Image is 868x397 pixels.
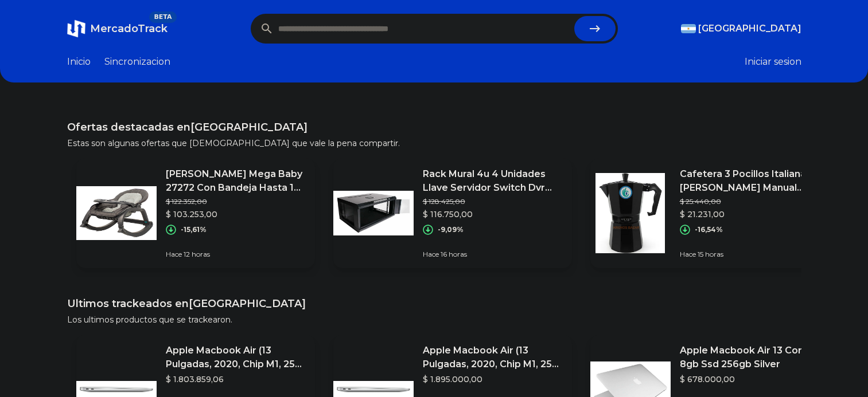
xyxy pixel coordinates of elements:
p: $ 678.000,00 [680,374,820,385]
a: MercadoTrackBETA [67,19,168,38]
p: $ 116.750,00 [423,209,563,220]
img: MercadoTrack [67,19,85,38]
span: MercadoTrack [90,22,168,35]
button: Iniciar sesion [745,55,801,69]
a: Featured image[PERSON_NAME] Mega Baby 27272 Con Bandeja Hasta 18 Kg$ 122.352,00$ 103.253,00-15,61... [76,158,315,268]
p: -9,09% [438,225,464,234]
h1: Ultimos trackeados en [GEOGRAPHIC_DATA] [67,296,801,312]
p: [PERSON_NAME] Mega Baby 27272 Con Bandeja Hasta 18 Kg [166,167,306,195]
p: $ 25.440,00 [680,197,820,206]
p: Cafetera 3 Pocillos Italiana [PERSON_NAME] Manual Teflonada 150 Ml [680,167,820,195]
p: $ 1.895.000,00 [423,374,563,385]
img: Featured image [333,173,414,253]
a: Inicio [67,55,91,69]
img: Featured image [76,173,157,253]
p: -15,61% [181,225,207,234]
p: -16,54% [695,225,723,234]
h1: Ofertas destacadas en [GEOGRAPHIC_DATA] [67,119,801,135]
span: [GEOGRAPHIC_DATA] [698,22,801,36]
a: Sincronizacion [104,55,170,69]
p: $ 21.231,00 [680,209,820,220]
p: Hace 16 horas [423,250,563,259]
p: $ 128.425,00 [423,197,563,206]
p: Estas son algunas ofertas que [DEMOGRAPHIC_DATA] que vale la pena compartir. [67,137,801,149]
span: BETA [149,11,176,23]
a: Featured imageRack Mural 4u 4 Unidades Llave Servidor Switch Dvr Router$ 128.425,00$ 116.750,00-9... [333,158,572,268]
img: Argentina [681,24,696,33]
img: Featured image [590,173,671,253]
p: Rack Mural 4u 4 Unidades Llave Servidor Switch Dvr Router [423,167,563,195]
p: $ 122.352,00 [166,197,306,206]
p: Hace 15 horas [680,250,820,259]
button: [GEOGRAPHIC_DATA] [681,22,801,36]
p: Apple Macbook Air (13 Pulgadas, 2020, Chip M1, 256 Gb De Ssd, 8 Gb De Ram) - Plata [166,344,306,371]
p: $ 103.253,00 [166,209,306,220]
p: Hace 12 horas [166,250,306,259]
a: Featured imageCafetera 3 Pocillos Italiana [PERSON_NAME] Manual Teflonada 150 Ml$ 25.440,00$ 21.2... [590,158,829,268]
p: Apple Macbook Air 13 Core I5 8gb Ssd 256gb Silver [680,344,820,371]
p: Apple Macbook Air (13 Pulgadas, 2020, Chip M1, 256 Gb De Ssd, 8 Gb De Ram) - Plata [423,344,563,371]
p: Los ultimos productos que se trackearon. [67,314,801,325]
p: $ 1.803.859,06 [166,374,306,385]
